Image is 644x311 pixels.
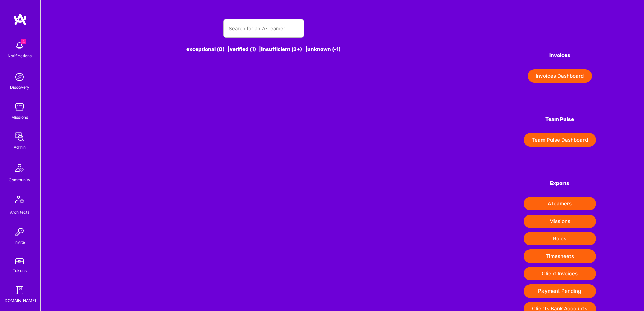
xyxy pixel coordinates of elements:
img: discovery [13,70,26,84]
img: Architects [11,193,28,209]
div: exceptional (0) | verified (1) | insufficient (2+) | unknown (-1) [89,46,438,53]
img: bell [13,39,26,52]
button: ATeamers [524,197,596,210]
div: Architects [10,209,29,216]
img: Invite [13,225,26,239]
button: Missions [524,215,596,228]
div: Admin [14,144,26,151]
div: Tokens [13,267,27,274]
div: Invite [14,239,25,246]
button: Payment Pending [524,284,596,298]
img: guide book [13,283,26,297]
div: [DOMAIN_NAME] [3,297,36,304]
button: Client Invoices [524,267,596,280]
button: Invoices Dashboard [528,69,592,83]
h4: Invoices [524,52,596,59]
img: logo [13,13,27,26]
img: admin teamwork [13,130,26,144]
button: Roles [524,232,596,245]
span: 4 [21,39,26,44]
img: tokens [15,258,24,264]
img: teamwork [13,100,26,114]
input: Search for an A-Teamer [229,20,298,37]
button: Timesheets [524,249,596,263]
div: Discovery [10,84,29,91]
img: Community [11,160,28,176]
div: Notifications [8,52,32,60]
h4: Exports [524,180,596,186]
div: Community [9,176,30,183]
h4: Team Pulse [524,116,596,122]
button: Team Pulse Dashboard [524,133,596,147]
div: Missions [11,114,28,121]
a: Invoices Dashboard [524,69,596,83]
